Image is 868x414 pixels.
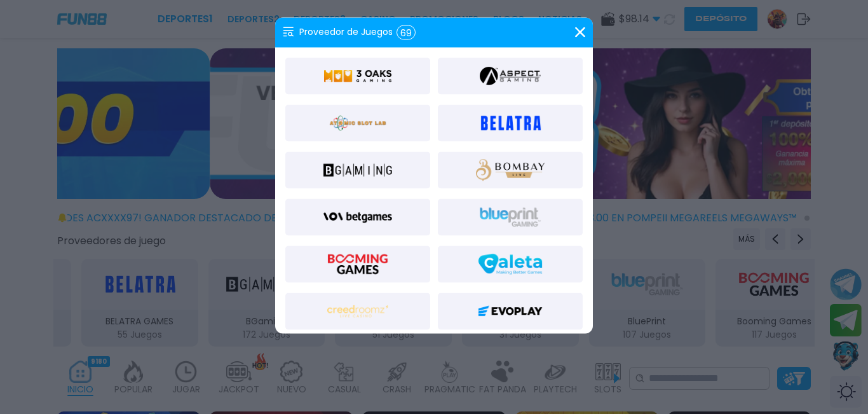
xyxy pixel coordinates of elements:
img: BGaming [323,155,392,185]
img: Atomic [327,107,388,138]
img: Betgames [323,202,392,232]
img: Creedroomz [327,296,388,326]
img: BOOMBAY [476,155,545,185]
img: 3Oaks [323,60,392,91]
img: Caleta [476,249,545,279]
img: BELATRA GAMES [476,107,545,138]
img: Booming Games [323,249,392,279]
img: Aspect [480,60,541,91]
div: Proveedor de Juegos [283,25,416,39]
img: BluePrint [476,202,545,232]
img: EVOPLAY [476,296,545,326]
div: 69 [397,25,416,39]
